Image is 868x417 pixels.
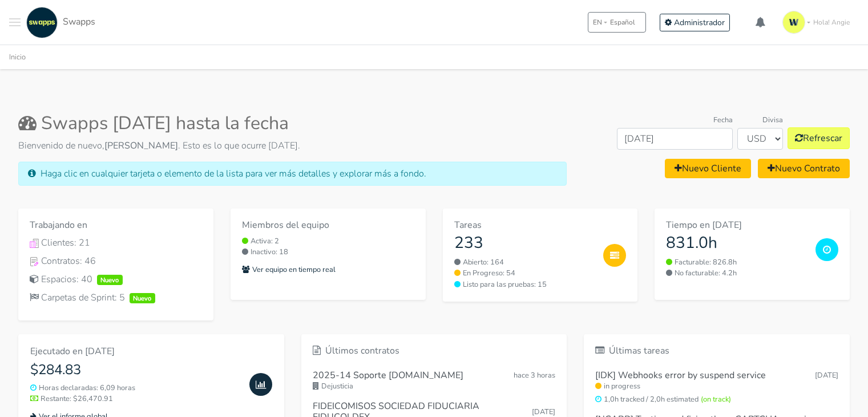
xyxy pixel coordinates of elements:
[532,407,555,417] span: Sep 16, 2025 11:51
[30,236,202,250] div: Clientes: 21
[30,346,240,357] h6: Ejecutado en [DATE]
[30,362,240,378] h4: $284.83
[30,383,240,394] small: Horas declaradas: 6,09 horas
[9,7,21,38] button: Toggle navigation menu
[454,220,595,252] a: Tareas 233
[23,7,95,38] a: Swapps
[813,17,850,27] span: Hola! Angie
[666,220,806,231] h6: Tiempo en [DATE]
[788,127,850,149] button: Refrescar
[130,293,155,303] span: Nuevo
[30,257,39,266] img: Icono Contratos
[242,247,414,258] small: Inactivo: 18
[242,220,414,231] h6: Miembros del equipo
[26,7,58,38] img: swapps-linkedin-v2.jpg
[63,15,95,28] span: Swapps
[514,370,555,380] span: Sep 18, 2025 10:59
[762,115,783,126] label: Divisa
[758,159,850,178] a: Nuevo Contrato
[18,113,567,134] h2: Swapps [DATE] hasta la fecha
[30,291,202,304] a: Carpetas de Sprint: 5Nuevo
[701,394,731,404] span: (on track)
[30,272,202,286] div: Espacios: 40
[595,370,766,381] h6: [IDK] Webhooks error by suspend service
[18,139,567,153] p: Bienvenido de nuevo, . Esto es lo que ocurre [DATE].
[30,272,202,286] a: Espacios: 40Nuevo
[782,11,805,34] img: isotipo-3-3e143c57.png
[655,209,850,300] a: Tiempo en [DATE] 831.0h Facturable: 826.8h No facturable: 4.2h
[242,264,336,275] small: Ver equipo en tiempo real
[588,12,646,33] button: ENEspañol
[454,234,595,253] h3: 233
[665,159,751,178] a: Nuevo Cliente
[30,291,202,304] div: Carpetas de Sprint: 5
[610,17,635,27] span: Español
[595,381,838,392] small: in progress
[30,254,202,268] div: Contratos: 46
[9,52,26,62] a: Inicio
[18,162,567,186] div: Haga clic en cualquier tarjeta o elemento de la lista para ver más detalles y explorar más a fondo.
[30,236,202,250] a: Icono de ClientesClientes: 21
[97,275,123,285] span: Nuevo
[666,234,806,253] h3: 831.0h
[815,370,838,381] small: [DATE]
[454,220,595,231] h6: Tareas
[30,220,202,231] h6: Trabajando en
[595,346,838,356] h6: Últimas tareas
[231,209,426,300] a: Miembros del equipo Activa: 2 Inactivo: 18 Ver equipo en tiempo real
[30,394,240,404] small: Restante: $26,470.91
[104,139,178,152] strong: [PERSON_NAME]
[454,257,595,268] a: Abierto: 164
[454,279,595,290] a: Listo para las pruebas: 15
[30,254,202,268] a: Icono ContratosContratos: 46
[30,239,39,248] img: Icono de Clientes
[313,370,463,381] h6: 2025-14 Soporte [DOMAIN_NAME]
[595,394,838,405] small: 1,0h tracked / 2,0h estimated
[666,268,806,279] small: No facturable: 4.2h
[778,6,859,38] a: Hola! Angie
[660,14,730,31] a: Administrador
[242,236,414,247] small: Activa: 2
[454,268,595,279] a: En Progreso: 54
[674,17,725,28] span: Administrador
[313,346,556,356] h6: Últimos contratos
[595,366,838,410] a: [IDK] Webhooks error by suspend service [DATE] in progress 1,0h tracked / 2,0h estimated(on track)
[313,366,556,396] a: 2025-14 Soporte [DOMAIN_NAME] hace 3 horas Dejusticia
[713,115,733,126] label: Fecha
[666,257,806,268] small: Facturable: 826.8h
[313,381,556,392] small: Dejusticia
